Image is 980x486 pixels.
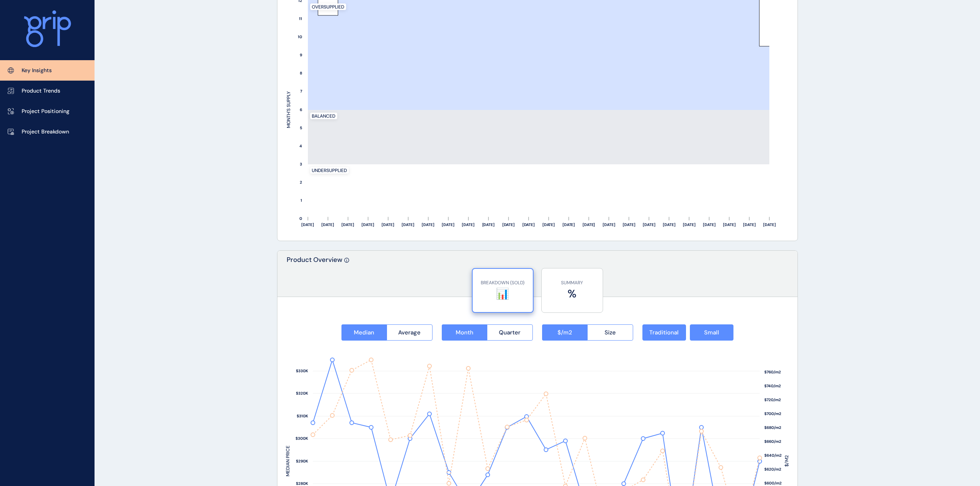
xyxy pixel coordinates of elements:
[300,126,302,131] text: 5
[442,324,487,341] button: Month
[662,222,675,227] text: [DATE]
[482,222,495,227] text: [DATE]
[462,222,475,227] text: [DATE]
[764,481,782,486] text: $600/m2
[301,222,314,227] text: [DATE]
[784,456,790,467] text: $/M2
[476,286,529,301] label: 📊
[542,222,555,227] text: [DATE]
[362,222,374,227] text: [DATE]
[499,329,520,336] span: Quarter
[622,222,635,227] text: [DATE]
[542,324,588,341] button: $/m2
[476,280,529,286] p: BREAKDOWN (SOLD)
[764,425,781,430] text: $680/m2
[298,35,302,40] text: 10
[300,89,302,94] text: 7
[22,128,69,136] p: Project Breakdown
[690,324,733,341] button: Small
[642,324,686,341] button: Traditional
[546,280,599,286] p: SUMMARY
[558,329,572,336] span: $/m2
[300,53,302,58] text: 9
[582,222,595,227] text: [DATE]
[321,222,334,227] text: [DATE]
[764,412,781,417] text: $700/m2
[299,17,302,22] text: 11
[422,222,434,227] text: [DATE]
[743,222,755,227] text: [DATE]
[683,222,695,227] text: [DATE]
[522,222,535,227] text: [DATE]
[387,324,433,341] button: Average
[22,87,60,95] p: Product Trends
[649,329,679,336] span: Traditional
[763,222,776,227] text: [DATE]
[287,255,342,297] p: Product Overview
[764,398,781,403] text: $720/m2
[22,67,52,74] p: Key Insights
[300,108,302,113] text: 6
[299,216,302,221] text: 0
[587,324,633,341] button: Size
[764,439,781,444] text: $660/m2
[502,222,515,227] text: [DATE]
[22,108,69,115] p: Project Positioning
[764,467,781,472] text: $620/m2
[723,222,735,227] text: [DATE]
[299,144,302,149] text: 4
[341,324,387,341] button: Median
[764,453,782,458] text: $640/m2
[382,222,394,227] text: [DATE]
[703,222,715,227] text: [DATE]
[546,286,599,301] label: %
[300,71,302,76] text: 8
[300,162,302,167] text: 3
[605,329,616,336] span: Size
[764,384,781,389] text: $740/m2
[398,329,421,336] span: Average
[300,180,302,185] text: 2
[642,222,655,227] text: [DATE]
[764,370,781,375] text: $760/m2
[442,222,455,227] text: [DATE]
[704,329,719,336] span: Small
[301,198,302,203] text: 1
[341,222,354,227] text: [DATE]
[487,324,533,341] button: Quarter
[562,222,575,227] text: [DATE]
[402,222,414,227] text: [DATE]
[354,329,374,336] span: Median
[602,222,615,227] text: [DATE]
[286,91,292,128] text: MONTH'S SUPPLY
[456,329,473,336] span: Month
